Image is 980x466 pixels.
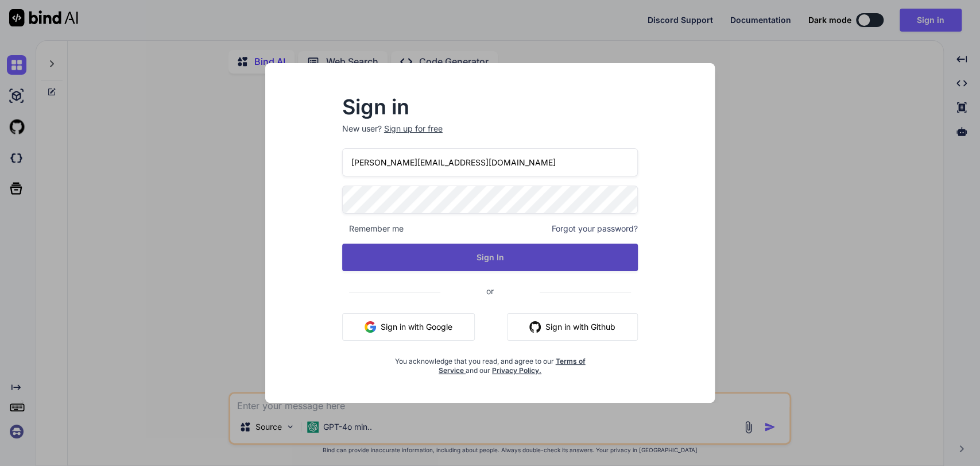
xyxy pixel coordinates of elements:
span: or [440,277,540,305]
a: Terms of Service [439,357,586,375]
a: Privacy Policy. [492,366,541,375]
button: Sign In [342,244,638,271]
button: Sign in with Github [507,313,638,341]
input: Login or Email [342,148,638,176]
div: You acknowledge that you read, and agree to our and our [392,350,589,375]
button: Sign in with Google [342,313,475,341]
h2: Sign in [342,98,638,116]
img: google [365,321,376,333]
p: New user? [342,123,638,148]
span: Remember me [342,223,404,234]
img: github [529,321,541,333]
div: Sign up for free [384,123,443,134]
span: Forgot your password? [552,223,638,234]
